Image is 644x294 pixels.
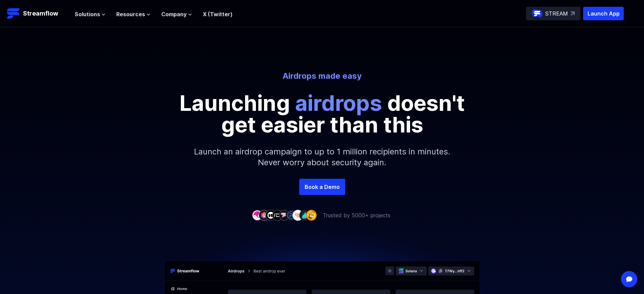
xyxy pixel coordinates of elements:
[7,7,68,20] a: Streamflow
[532,8,543,19] img: streamflow-logo-circle.png
[170,92,474,136] p: Launching doesn't get easier than this
[135,71,509,81] p: Airdrops made easy
[323,211,390,219] p: Trusted by 5000+ projects
[116,10,150,18] button: Resources
[252,210,263,220] img: company-1
[583,7,624,20] button: Launch App
[621,271,637,287] div: Open Intercom Messenger
[286,210,296,220] img: company-6
[545,9,568,18] p: STREAM
[161,10,187,18] span: Company
[306,210,317,220] img: company-9
[299,179,345,195] a: Book a Demo
[279,210,290,220] img: company-5
[7,7,20,20] img: Streamflow Logo
[292,210,303,220] img: company-7
[259,210,269,220] img: company-2
[295,90,382,116] span: airdrops
[161,10,192,18] button: Company
[265,210,276,220] img: company-3
[23,9,58,18] p: Streamflow
[177,136,468,179] p: Launch an airdrop campaign to up to 1 million recipients in minutes. Never worry about security a...
[272,210,283,220] img: company-4
[526,7,580,20] a: STREAM
[571,11,575,16] img: top-right-arrow.svg
[203,11,233,18] a: X (Twitter)
[116,10,145,18] span: Resources
[299,210,310,220] img: company-8
[75,10,105,18] button: Solutions
[75,10,100,18] span: Solutions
